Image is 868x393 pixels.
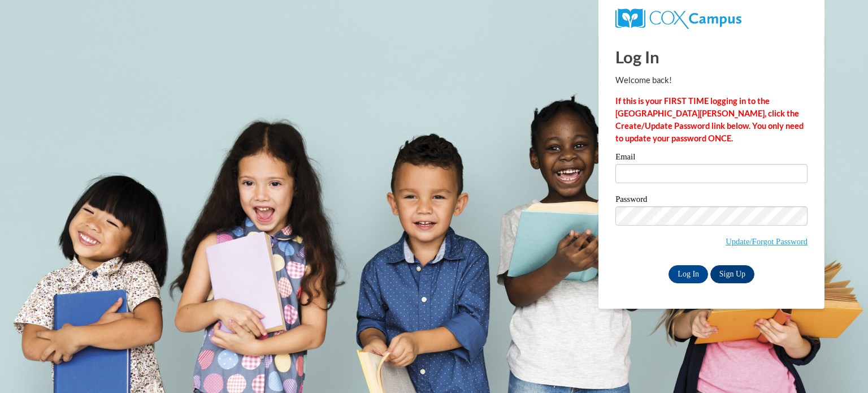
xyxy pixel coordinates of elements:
[726,237,808,246] a: Update/Forgot Password
[615,45,808,68] h1: Log In
[669,265,708,283] input: Log In
[615,8,741,29] img: COX Campus
[615,96,804,143] strong: If this is your FIRST TIME logging in to the [GEOGRAPHIC_DATA][PERSON_NAME], click the Create/Upd...
[710,265,754,283] a: Sign Up
[615,13,741,23] a: COX Campus
[615,195,808,206] label: Password
[615,153,808,164] label: Email
[615,74,808,87] p: Welcome back!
